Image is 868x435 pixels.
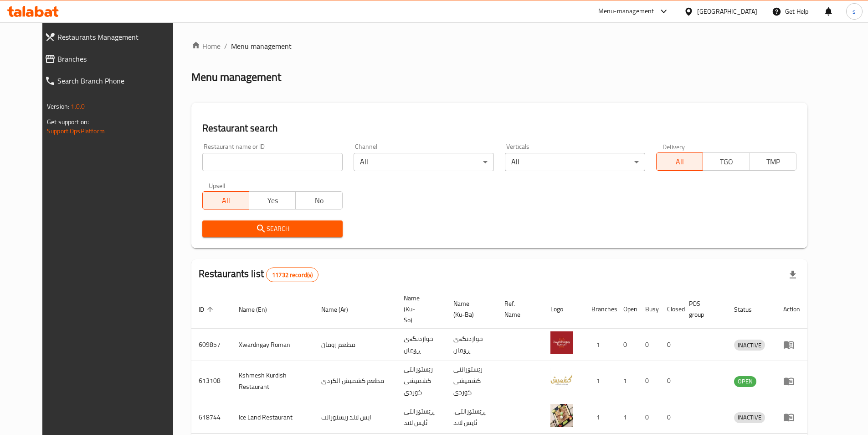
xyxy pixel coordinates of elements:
[314,361,396,401] td: مطعم كشميش الكردي
[239,304,279,315] span: Name (En)
[550,331,573,354] img: Xwardngay Roman
[209,182,226,189] label: Upsell
[267,271,318,279] span: 11732 record(s)
[446,361,497,401] td: رێستۆرانتی کشمیشى كوردى
[57,53,180,64] span: Branches
[776,290,807,329] th: Action
[689,298,716,320] span: POS group
[396,361,446,401] td: رێستۆرانتی کشمیشى كوردى
[616,329,638,361] td: 0
[231,329,314,361] td: Xwardngay Roman
[396,329,446,361] td: خواردنگەی ڕۆمان
[446,401,497,434] td: .ڕێستۆرانتی ئایس لاند
[734,376,756,387] span: OPEN
[37,26,187,48] a: Restaurants Management
[616,361,638,401] td: 1
[314,329,396,361] td: مطعم رومان
[202,220,343,237] button: Search
[295,191,342,210] button: No
[191,70,281,84] h2: Menu management
[734,412,765,423] div: INACTIVE
[707,155,746,168] span: TGO
[660,329,682,361] td: 0
[543,290,584,329] th: Logo
[616,290,638,329] th: Open
[446,329,497,361] td: خواردنگەی ڕۆمان
[754,155,793,168] span: TMP
[638,290,660,329] th: Busy
[584,361,616,401] td: 1
[550,404,573,427] img: Ice Land Restaurant
[638,401,660,434] td: 0
[638,361,660,401] td: 0
[231,41,292,52] span: Menu management
[354,153,494,171] div: All
[783,412,800,423] div: Menu
[734,340,765,351] span: INACTIVE
[224,41,227,52] li: /
[191,329,231,361] td: 609857
[231,361,314,401] td: Kshmesh Kurdish Restaurant
[550,368,573,391] img: Kshmesh Kurdish Restaurant
[504,298,532,320] span: Ref. Name
[453,298,486,320] span: Name (Ku-Ba)
[750,152,796,171] button: TMP
[253,194,292,207] span: Yes
[47,125,105,137] a: Support.OpsPlatform
[584,329,616,361] td: 1
[57,31,180,42] span: Restaurants Management
[299,194,339,207] span: No
[199,304,216,315] span: ID
[231,401,314,434] td: Ice Land Restaurant
[396,401,446,434] td: ڕێستۆرانتی ئایس لاند
[199,267,319,282] h2: Restaurants list
[202,153,343,171] input: Search for restaurant name or ID..
[314,401,396,434] td: ايس لاند ريستورانت
[191,41,807,52] nav: breadcrumb
[660,290,682,329] th: Closed
[853,6,856,16] span: s
[321,304,360,315] span: Name (Ar)
[37,70,187,92] a: Search Branch Phone
[47,100,69,112] span: Version:
[266,267,318,282] div: Total records count
[783,339,800,350] div: Menu
[660,155,699,168] span: All
[404,293,435,325] span: Name (Ku-So)
[656,152,703,171] button: All
[47,116,89,128] span: Get support on:
[210,223,335,235] span: Search
[697,6,757,16] div: [GEOGRAPHIC_DATA]
[584,401,616,434] td: 1
[638,329,660,361] td: 0
[616,401,638,434] td: 1
[505,153,645,171] div: All
[734,340,765,351] div: INACTIVE
[57,75,180,86] span: Search Branch Phone
[734,412,765,423] span: INACTIVE
[202,191,249,210] button: All
[191,361,231,401] td: 613108
[660,361,682,401] td: 0
[598,6,654,17] div: Menu-management
[660,401,682,434] td: 0
[191,401,231,434] td: 618744
[249,191,296,210] button: Yes
[37,48,187,70] a: Branches
[191,41,221,52] a: Home
[202,121,796,135] h2: Restaurant search
[206,194,246,207] span: All
[734,304,764,315] span: Status
[71,100,85,112] span: 1.0.0
[663,143,685,150] label: Delivery
[782,264,804,286] div: Export file
[734,376,756,387] div: OPEN
[584,290,616,329] th: Branches
[703,152,750,171] button: TGO
[783,376,800,387] div: Menu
